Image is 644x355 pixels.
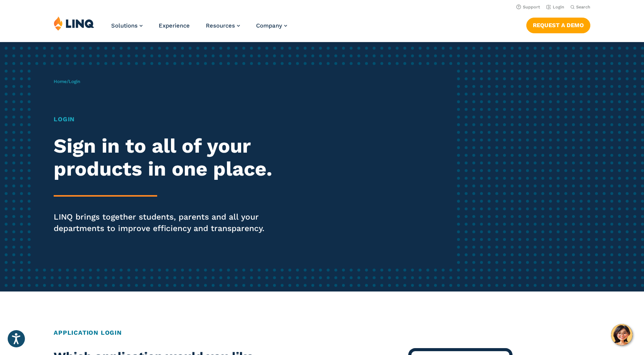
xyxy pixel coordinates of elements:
h2: Application Login [54,328,590,337]
nav: Primary Navigation [111,16,287,41]
p: LINQ brings together students, parents and all your departments to improve efficiency and transpa... [54,211,302,234]
nav: Button Navigation [526,16,590,33]
button: Hello, have a question? Let’s chat. [611,324,632,345]
a: Experience [159,22,190,29]
img: LINQ | K‑12 Software [54,16,94,31]
h1: Login [54,115,302,124]
a: Request a Demo [526,18,590,33]
span: Solutions [111,22,138,29]
a: Login [546,5,564,10]
button: Open Search Bar [570,4,590,10]
a: Home [54,79,67,84]
span: Company [256,22,282,29]
a: Support [516,5,540,10]
a: Company [256,22,287,29]
span: Login [69,79,80,84]
a: Solutions [111,22,143,29]
span: Search [576,5,590,10]
h2: Sign in to all of your products in one place. [54,135,302,181]
a: Resources [206,22,240,29]
span: Resources [206,22,235,29]
span: / [54,79,80,84]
